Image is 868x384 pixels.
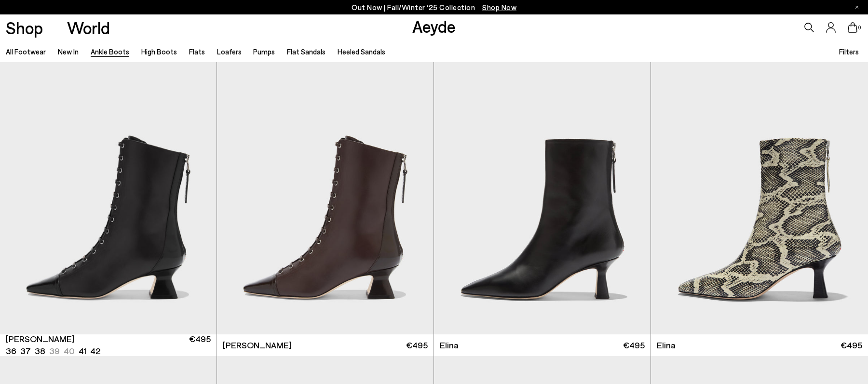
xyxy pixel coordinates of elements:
[651,62,868,334] img: Elina Ankle Boots
[338,47,385,56] a: Heeled Sandals
[6,333,75,345] span: [PERSON_NAME]
[352,1,516,13] p: Out Now | Fall/Winter ‘25 Collection
[35,345,45,357] li: 38
[20,345,31,357] li: 37
[90,345,100,357] li: 42
[58,47,79,56] a: New In
[434,62,651,334] img: Elina Ankle Boots
[841,339,862,351] span: €495
[223,339,292,351] span: [PERSON_NAME]
[6,345,97,357] ul: variant
[406,339,428,351] span: €495
[287,47,325,56] a: Flat Sandals
[839,47,859,56] span: Filters
[217,47,242,56] a: Loafers
[6,345,16,357] li: 36
[857,25,862,30] span: 0
[67,19,110,36] a: World
[217,62,434,334] img: Gwen Lace-Up Boots
[412,16,456,36] a: Aeyde
[91,47,129,56] a: Ankle Boots
[623,339,645,351] span: €495
[189,333,211,357] span: €495
[440,339,459,351] span: Elina
[848,22,857,33] a: 0
[482,3,516,12] span: Navigate to /collections/new-in
[657,339,676,351] span: Elina
[434,334,651,356] a: Elina €495
[79,345,86,357] li: 41
[189,47,205,56] a: Flats
[651,334,868,356] a: Elina €495
[6,47,46,56] a: All Footwear
[217,334,434,356] a: [PERSON_NAME] €495
[253,47,275,56] a: Pumps
[6,19,43,36] a: Shop
[141,47,177,56] a: High Boots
